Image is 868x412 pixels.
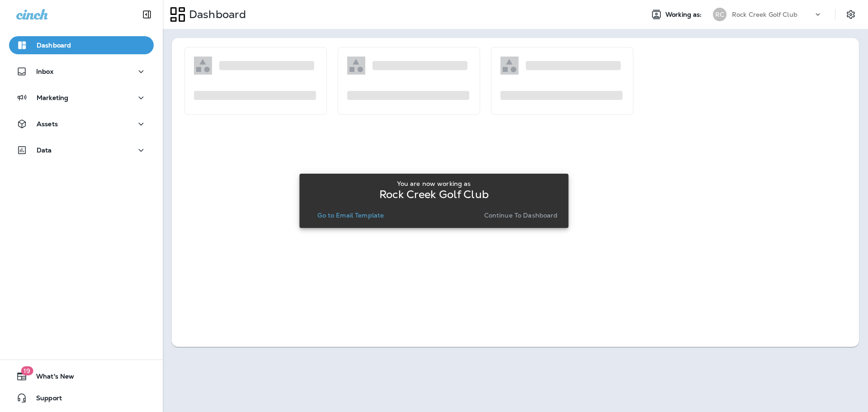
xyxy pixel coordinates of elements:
button: Go to Email Template [314,209,387,222]
button: Continue to Dashboard [481,209,561,222]
p: Go to Email Template [317,212,384,219]
div: RC [713,8,726,21]
span: 19 [21,366,33,375]
span: What's New [27,373,74,384]
button: Inbox [9,62,154,81]
span: Working as: [665,11,704,19]
p: Dashboard [37,42,71,49]
button: Settings [843,6,859,23]
button: Data [9,141,154,159]
button: Assets [9,115,154,133]
p: Dashboard [185,8,246,21]
span: Support [27,394,62,405]
button: Collapse Sidebar [134,5,160,24]
p: Rock Creek Golf Club [379,191,489,198]
p: Assets [37,120,58,128]
p: You are now working as [397,180,471,187]
p: Rock Creek Golf Club [732,11,797,18]
p: Inbox [36,68,53,75]
p: Continue to Dashboard [484,212,558,219]
button: 19What's New [9,367,154,385]
button: Marketing [9,89,154,107]
button: Support [9,389,154,407]
p: Data [37,147,52,154]
button: Dashboard [9,36,154,54]
p: Marketing [37,94,68,101]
